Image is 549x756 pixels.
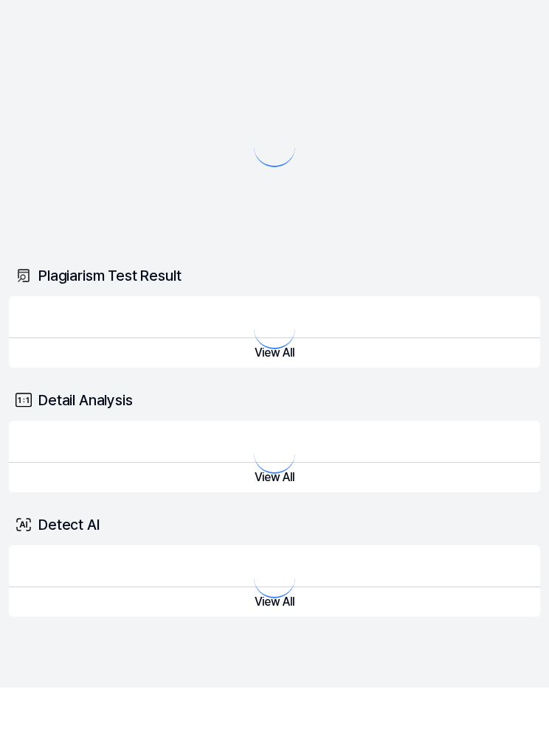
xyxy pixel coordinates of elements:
[9,463,540,492] button: View All
[9,338,540,368] button: View All
[9,595,540,609] a: View All
[9,470,540,484] a: View All
[9,379,540,421] div: Detail Analysis
[9,587,540,617] button: View All
[9,346,540,360] a: View All
[9,504,540,545] div: Detect AI
[9,255,540,296] div: Plagiarism Test Result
